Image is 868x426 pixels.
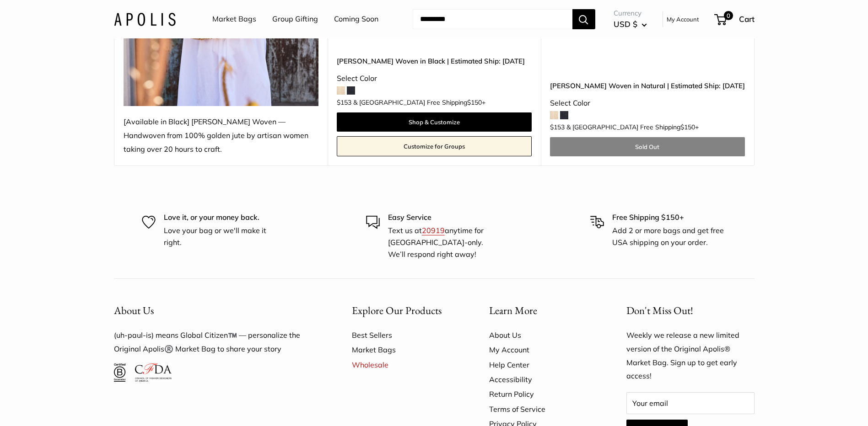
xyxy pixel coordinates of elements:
span: 0 [723,11,733,20]
p: Love it, or your money back. [164,212,278,224]
span: $150 [680,123,695,131]
img: Apolis [114,12,176,26]
a: [PERSON_NAME] Woven in Black | Estimated Ship: [DATE] [337,56,532,66]
a: My Account [667,14,699,25]
a: Terms of Service [489,402,594,416]
span: Cart [739,14,755,24]
a: Return Policy [489,387,594,401]
a: Group Gifting [272,12,318,26]
p: Text us at anytime for [GEOGRAPHIC_DATA]-only. We’ll respond right away! [388,225,502,260]
img: Certified B Corporation [114,363,126,382]
button: USD $ [614,17,647,32]
input: Search... [413,9,572,29]
button: About Us [114,302,320,319]
span: USD $ [614,19,637,29]
p: Weekly we release a new limited version of the Original Apolis® Market Bag. Sign up to get early ... [626,329,755,383]
p: Easy Service [388,212,502,224]
a: Market Bags [212,12,256,26]
div: Select Color [550,96,745,110]
button: Learn More [489,302,594,319]
a: [PERSON_NAME] Woven in Natural | Estimated Ship: [DATE] [550,80,745,91]
a: Wholesale [352,357,457,372]
a: Help Center [489,357,594,372]
p: Add 2 or more bags and get free USA shipping on your order. [612,225,727,248]
p: Love your bag or we'll make it right. [164,225,278,248]
img: Council of Fashion Designers of America Member [135,363,171,382]
a: About Us [489,328,594,342]
span: Currency [614,7,647,20]
span: Explore Our Products [352,304,442,317]
a: Shop & Customize [337,112,532,132]
a: Accessibility [489,372,594,387]
span: Learn More [489,304,537,317]
a: Sold Out [550,137,745,156]
span: & [GEOGRAPHIC_DATA] Free Shipping + [353,99,485,106]
p: Free Shipping $150+ [612,212,727,224]
div: Select Color [337,72,532,85]
button: Search [572,9,595,29]
span: About Us [114,304,154,317]
button: Explore Our Products [352,302,457,319]
a: Best Sellers [352,328,457,342]
div: [Available in Black] [PERSON_NAME] Woven — Handwoven from 100% golden jute by artisan women takin... [124,115,318,156]
a: Customize for Groups [337,136,532,156]
span: & [GEOGRAPHIC_DATA] Free Shipping + [566,124,699,130]
a: Market Bags [352,342,457,357]
a: 20919 [422,226,445,235]
span: $153 [550,123,565,131]
p: Don't Miss Out! [626,302,755,319]
span: $150 [467,98,482,106]
p: (uh-paul-is) means Global Citizen™️ — personalize the Original Apolis®️ Market Bag to share your ... [114,329,320,356]
a: 0 Cart [715,12,755,27]
a: Coming Soon [334,12,378,26]
a: My Account [489,342,594,357]
span: $153 [337,98,351,106]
